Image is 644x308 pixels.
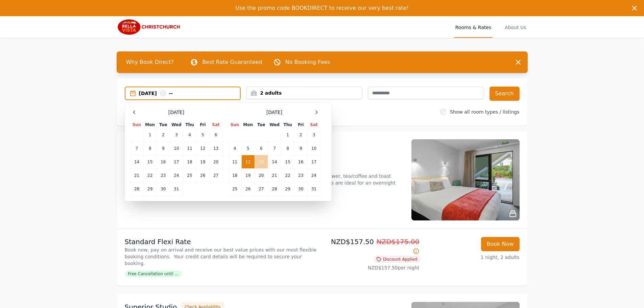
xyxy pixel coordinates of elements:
[209,128,222,142] td: 6
[255,122,268,128] th: Tue
[374,256,420,263] span: Discount Applied
[246,90,362,96] div: 2 adults
[281,142,294,155] td: 8
[202,58,262,66] p: Best Rate Guaranteed
[228,122,241,128] th: Sun
[143,128,157,142] td: 1
[294,169,307,182] td: 23
[196,142,209,155] td: 12
[235,5,409,11] span: Use the promo code BOOKDIRECT to receive our very best rate!
[268,122,281,128] th: Wed
[209,142,222,155] td: 13
[268,155,281,169] td: 14
[183,122,196,128] th: Thu
[125,246,319,267] p: Book now, pay on arrival and receive our best value prices with our most flexible booking conditi...
[170,155,183,169] td: 17
[307,155,320,169] td: 17
[241,182,255,196] td: 26
[325,237,420,256] p: NZD$157.50
[241,155,255,169] td: 12
[157,182,170,196] td: 30
[157,128,170,142] td: 2
[307,182,320,196] td: 31
[157,122,170,128] th: Tue
[241,142,255,155] td: 5
[157,142,170,155] td: 9
[117,19,182,35] img: Bella Vista Christchurch
[170,122,183,128] th: Wed
[281,155,294,169] td: 15
[157,169,170,182] td: 23
[255,182,268,196] td: 27
[268,182,281,196] td: 28
[307,128,320,142] td: 3
[170,182,183,196] td: 31
[268,142,281,155] td: 7
[209,169,222,182] td: 27
[125,237,319,246] p: Standard Flexi Rate
[450,109,519,115] label: Show all room types / listings
[294,122,307,128] th: Fri
[481,237,520,251] button: Book Now
[255,142,268,155] td: 6
[503,16,527,38] a: About Us
[121,55,180,69] span: Why Book Direct?
[294,142,307,155] td: 9
[143,142,157,155] td: 8
[183,142,196,155] td: 11
[268,169,281,182] td: 21
[125,270,182,277] span: Free Cancellation until ...
[325,264,420,271] p: NZD$157.50 per night
[143,155,157,169] td: 15
[130,155,143,169] td: 14
[209,122,222,128] th: Sat
[170,128,183,142] td: 3
[130,182,143,196] td: 28
[241,122,255,128] th: Mon
[196,155,209,169] td: 19
[377,238,420,246] span: NZD$175.00
[241,169,255,182] td: 19
[130,169,143,182] td: 21
[454,16,493,38] a: Rooms & Rates
[281,122,294,128] th: Thu
[130,142,143,155] td: 7
[425,254,520,261] p: 1 night, 2 adults
[183,128,196,142] td: 4
[196,169,209,182] td: 26
[196,128,209,142] td: 5
[143,182,157,196] td: 29
[294,182,307,196] td: 30
[281,169,294,182] td: 22
[266,109,282,116] span: [DATE]
[143,169,157,182] td: 22
[196,122,209,128] th: Fri
[170,169,183,182] td: 24
[228,142,241,155] td: 4
[183,155,196,169] td: 18
[307,169,320,182] td: 24
[157,155,170,169] td: 16
[490,87,520,101] button: Search
[255,155,268,169] td: 13
[307,122,320,128] th: Sat
[294,128,307,142] td: 2
[228,182,241,196] td: 25
[281,128,294,142] td: 1
[170,142,183,155] td: 10
[209,155,222,169] td: 20
[130,122,143,128] th: Sun
[307,142,320,155] td: 10
[168,109,184,116] span: [DATE]
[255,169,268,182] td: 20
[228,169,241,182] td: 18
[285,58,330,66] p: No Booking Fees
[143,122,157,128] th: Mon
[183,169,196,182] td: 25
[294,155,307,169] td: 16
[281,182,294,196] td: 29
[139,90,240,97] div: [DATE] --
[228,155,241,169] td: 11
